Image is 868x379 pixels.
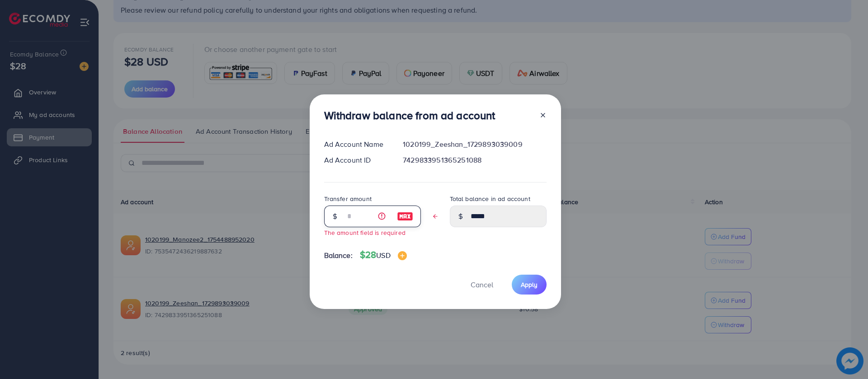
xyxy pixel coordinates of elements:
[512,275,547,294] button: Apply
[398,251,407,260] img: image
[521,280,538,289] span: Apply
[471,280,493,290] span: Cancel
[450,194,530,203] label: Total balance in ad account
[397,211,413,222] img: image
[459,275,505,294] button: Cancel
[396,155,553,165] div: 7429833951365251088
[317,155,396,165] div: Ad Account ID
[324,109,495,122] h3: Withdraw balance from ad account
[360,249,407,261] h4: $28
[324,228,406,237] small: The amount field is required
[324,194,372,203] label: Transfer amount
[396,139,553,150] div: 1020199_Zeeshan_1729893039009
[324,250,353,261] span: Balance:
[317,139,396,150] div: Ad Account Name
[376,250,390,260] span: USD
